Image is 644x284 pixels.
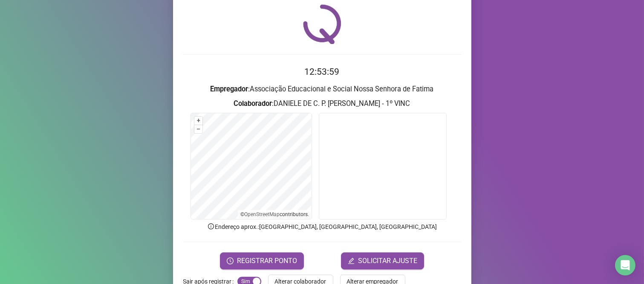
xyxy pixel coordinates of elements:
time: 12:53:59 [305,67,340,77]
button: – [194,125,202,133]
button: + [194,117,202,125]
span: edit [348,258,355,264]
span: SOLICITAR AJUSTE [358,256,417,266]
a: OpenStreetMap [244,211,280,217]
button: REGISTRAR PONTO [220,252,304,269]
li: © contributors. [240,211,309,217]
strong: Colaborador [234,100,272,108]
span: REGISTRAR PONTO [237,256,297,266]
p: Endereço aprox. : [GEOGRAPHIC_DATA], [GEOGRAPHIC_DATA], [GEOGRAPHIC_DATA] [183,222,461,231]
h3: : Associação Educacional e Social Nossa Senhora de Fatima [183,84,461,95]
span: info-circle [207,223,215,230]
button: editSOLICITAR AJUSTE [341,252,424,269]
img: QRPoint [303,4,341,44]
h3: : DANIELE DE C. P. [PERSON_NAME] - 1º VINC [183,98,461,109]
strong: Empregador [211,85,248,93]
div: Open Intercom Messenger [615,255,635,275]
span: clock-circle [227,258,234,264]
